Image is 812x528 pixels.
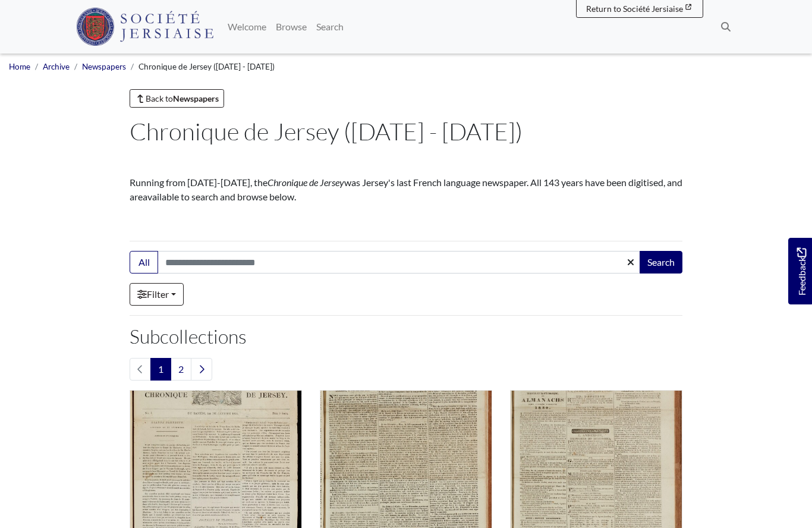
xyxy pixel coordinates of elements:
em: Chronique de Jersey [267,177,344,188]
a: Société Jersiaise logo [76,5,213,49]
span: Feedback [794,247,808,296]
a: Newspapers [82,62,126,71]
a: Welcome [223,15,271,39]
a: Archive [43,62,70,71]
span: Goto page 1 [150,358,171,381]
a: Search [311,15,348,39]
h2: Subcollections [130,325,682,348]
a: Next page [191,358,212,381]
p: Running from [DATE]-[DATE], the was Jersey's last French language newspaper. All 143 years have b... [130,175,682,204]
a: Goto page 2 [171,358,191,381]
li: Previous page [130,358,151,381]
button: All [130,251,158,274]
a: Back toNewspapers [130,89,224,108]
nav: pagination [130,358,682,381]
span: Return to Société Jersiaise [586,4,683,14]
span: Chronique de Jersey ([DATE] - [DATE]) [139,62,275,71]
img: Société Jersiaise [76,8,213,46]
a: Filter [130,283,184,306]
h1: Chronique de Jersey ([DATE] - [DATE]) [130,117,682,146]
a: Browse [271,15,311,39]
button: Search [640,251,682,274]
input: Search this collection... [158,251,641,274]
strong: Newspapers [173,93,219,103]
a: Would you like to provide feedback? [788,238,812,304]
a: Home [9,62,30,71]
